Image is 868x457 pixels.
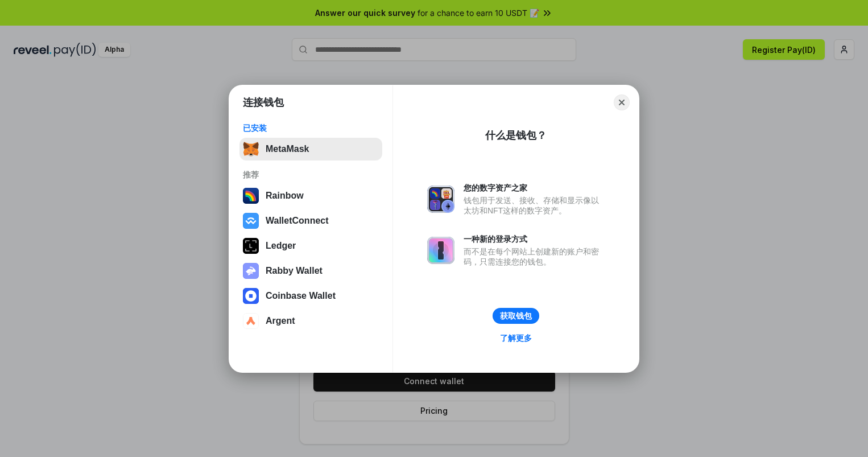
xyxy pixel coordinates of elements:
img: svg+xml,%3Csvg%20xmlns%3D%22http%3A%2F%2Fwww.w3.org%2F2000%2Fsvg%22%20fill%3D%22none%22%20viewBox... [243,263,259,279]
div: Rainbow [266,191,304,201]
img: svg+xml,%3Csvg%20xmlns%3D%22http%3A%2F%2Fwww.w3.org%2F2000%2Fsvg%22%20fill%3D%22none%22%20viewBox... [427,237,454,264]
button: MetaMask [239,138,382,160]
img: svg+xml,%3Csvg%20width%3D%2228%22%20height%3D%2228%22%20viewBox%3D%220%200%2028%2028%22%20fill%3D... [243,313,259,329]
button: Argent [239,310,382,332]
div: Coinbase Wallet [266,291,336,301]
h1: 连接钱包 [243,96,284,109]
img: svg+xml,%3Csvg%20width%3D%22120%22%20height%3D%22120%22%20viewBox%3D%220%200%20120%20120%22%20fil... [243,188,259,204]
div: WalletConnect [266,216,329,226]
div: 了解更多 [500,333,532,343]
img: svg+xml,%3Csvg%20width%3D%2228%22%20height%3D%2228%22%20viewBox%3D%220%200%2028%2028%22%20fill%3D... [243,213,259,229]
button: Rabby Wallet [239,260,382,282]
div: 而不是在每个网站上创建新的账户和密码，只需连接您的钱包。 [464,246,605,267]
div: 获取钱包 [500,311,532,321]
img: svg+xml,%3Csvg%20xmlns%3D%22http%3A%2F%2Fwww.w3.org%2F2000%2Fsvg%22%20fill%3D%22none%22%20viewBox... [427,186,454,213]
div: Ledger [266,241,296,251]
img: svg+xml,%3Csvg%20width%3D%2228%22%20height%3D%2228%22%20viewBox%3D%220%200%2028%2028%22%20fill%3D... [243,288,259,304]
div: Rabby Wallet [266,266,323,276]
div: 已安装 [243,123,379,133]
div: 您的数字资产之家 [464,183,605,193]
div: 推荐 [243,170,379,180]
div: MetaMask [266,144,309,154]
button: 获取钱包 [493,308,539,324]
a: 了解更多 [493,331,539,345]
button: Coinbase Wallet [239,285,382,307]
div: 钱包用于发送、接收、存储和显示像以太坊和NFT这样的数字资产。 [464,195,605,216]
img: svg+xml,%3Csvg%20xmlns%3D%22http%3A%2F%2Fwww.w3.org%2F2000%2Fsvg%22%20width%3D%2228%22%20height%3... [243,238,259,254]
button: Ledger [239,234,382,257]
img: svg+xml,%3Csvg%20fill%3D%22none%22%20height%3D%2233%22%20viewBox%3D%220%200%2035%2033%22%20width%... [243,141,259,157]
div: 什么是钱包？ [485,129,547,142]
div: Argent [266,316,295,326]
button: WalletConnect [239,209,382,232]
button: Rainbow [239,184,382,207]
button: Close [614,94,630,110]
div: 一种新的登录方式 [464,234,605,244]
